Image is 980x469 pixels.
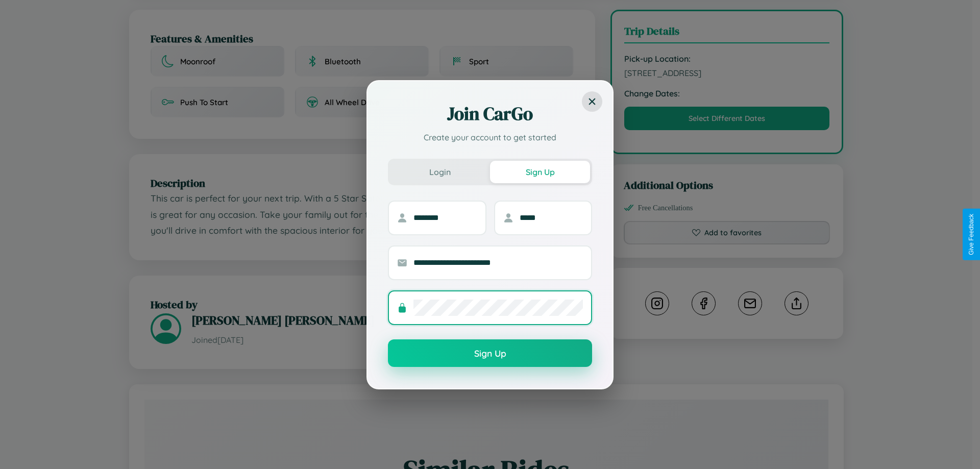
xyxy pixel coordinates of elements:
p: Create your account to get started [388,131,592,143]
h2: Join CarGo [388,102,592,126]
button: Sign Up [490,161,590,183]
button: Login [390,161,490,183]
div: Give Feedback [968,214,975,255]
button: Sign Up [388,339,592,367]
